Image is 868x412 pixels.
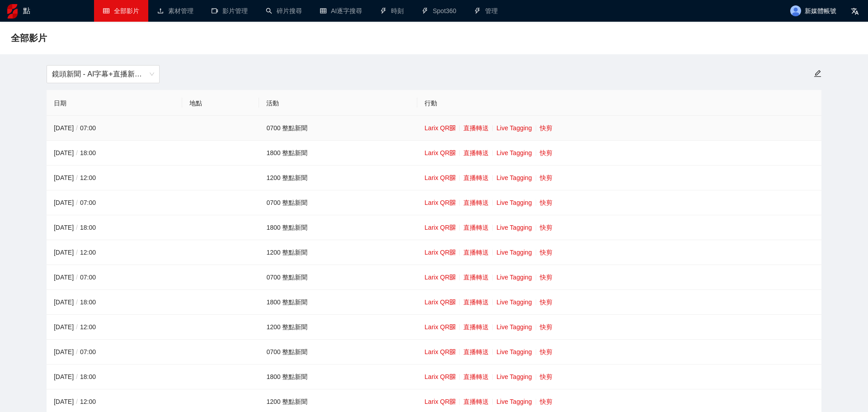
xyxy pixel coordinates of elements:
[449,374,456,380] span: qrcode
[259,166,417,190] td: 1200 整點新聞
[540,298,552,306] a: 快剪
[114,7,139,14] font: 全部影片
[540,224,552,231] a: 快剪
[47,340,182,365] td: [DATE] 07:00
[212,7,248,14] a: 攝影機影片管理
[449,150,456,156] span: qrcode
[463,249,489,256] a: 直播轉送
[103,8,109,14] span: 桌子
[47,365,182,389] td: [DATE] 18:00
[540,348,552,355] a: 快剪
[463,274,489,281] a: 直播轉送
[259,116,417,141] td: 0700 整點新聞
[11,33,47,43] font: 全部影片
[425,348,456,355] a: Larix QR
[540,249,552,256] a: 快剪
[449,274,456,280] span: qrcode
[11,31,47,45] span: 全部影片
[540,124,552,132] a: 快剪
[189,99,202,107] font: 地點
[425,249,456,256] a: Larix QR
[259,365,417,389] td: 1800 整點新聞
[496,373,532,380] a: Live Tagging
[47,290,182,315] td: [DATE] 18:00
[449,125,456,131] span: qrcode
[449,249,456,256] span: qrcode
[449,224,456,231] span: qrcode
[449,299,456,305] span: qrcode
[463,124,489,132] a: 直播轉送
[463,224,489,231] a: 直播轉送
[47,141,182,166] td: [DATE] 18:00
[54,99,66,107] font: 日期
[320,7,362,14] a: 桌子AI逐字搜尋
[259,290,417,315] td: 1800 整點新聞
[449,199,456,206] span: qrcode
[805,8,836,15] font: 新媒體帳號
[266,7,302,14] a: 搜尋碎片搜尋
[474,7,498,14] a: 霹靂管理
[47,265,182,290] td: [DATE] 07:00
[259,240,417,265] td: 1200 整點新聞
[540,398,552,405] a: 快剪
[425,274,456,281] a: Larix QR
[23,7,30,14] font: 點
[496,274,532,281] a: Live Tagging
[52,66,154,83] span: 鏡頭新聞 - AI字幕+直播新聞（2025-2027）
[425,149,456,156] a: Larix QR
[157,7,193,14] a: 上傳素材管理
[47,190,182,215] td: [DATE] 07:00
[540,373,552,380] a: 快剪
[449,349,456,355] span: qrcode
[47,116,182,141] td: [DATE] 07:00
[47,166,182,190] td: [DATE] 12:00
[425,224,456,231] a: Larix QR
[259,265,417,290] td: 0700 整點新聞
[540,149,552,156] a: 快剪
[496,174,532,181] a: Live Tagging
[7,4,18,19] img: 標識
[463,199,489,206] a: 直播轉送
[540,174,552,181] a: 快剪
[540,323,552,331] a: 快剪
[496,298,532,306] a: Live Tagging
[449,398,456,405] span: qrcode
[266,99,279,107] font: 活動
[425,373,456,380] a: Larix QR
[47,215,182,240] td: [DATE] 18:00
[74,249,80,256] span: /
[74,348,80,355] span: /
[74,199,80,206] span: /
[463,323,489,331] a: 直播轉送
[259,190,417,215] td: 0700 整點新聞
[259,141,417,166] td: 1800 整點新聞
[425,174,456,181] a: Larix QR
[425,99,437,107] font: 行動
[814,70,821,77] span: 編輯
[74,323,80,331] span: /
[463,398,489,405] a: 直播轉送
[425,298,456,306] a: Larix QR
[463,348,489,355] a: 直播轉送
[425,323,456,331] a: Larix QR
[496,348,532,355] a: Live Tagging
[74,224,80,231] span: /
[74,274,80,281] span: /
[74,373,80,380] span: /
[425,199,456,206] a: Larix QR
[47,315,182,340] td: [DATE] 12:00
[790,5,801,16] img: 頭像
[463,149,489,156] a: 直播轉送
[74,149,80,156] span: /
[540,274,552,281] a: 快剪
[496,224,532,231] a: Live Tagging
[496,124,532,132] a: Live Tagging
[380,7,404,14] a: 霹靂時刻
[449,175,456,181] span: qrcode
[496,323,532,331] a: Live Tagging
[74,124,80,132] span: /
[422,7,456,14] a: 霹靂Spot360
[540,199,552,206] a: 快剪
[259,340,417,365] td: 0700 整點新聞
[463,373,489,380] a: 直播轉送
